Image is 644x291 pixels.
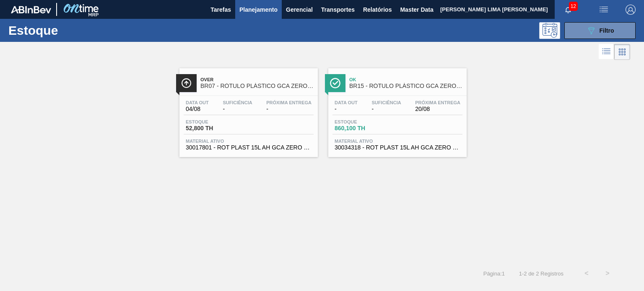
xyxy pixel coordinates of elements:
[349,77,462,82] span: Ok
[597,263,618,284] button: >
[335,139,460,144] span: Material ativo
[322,62,471,157] a: ÍconeOkBR15 - RÓTULO PLÁSTICO GCA ZERO 1,5L AHData out-Suficiência-Próxima Entrega20/08Estoque860...
[599,44,614,60] div: Visão em Lista
[415,106,460,112] span: 20/08
[186,106,209,112] span: 04/08
[186,144,312,151] span: 30017801 - ROT PLAST 15L AH GCA ZERO NIV22
[415,100,460,105] span: Próxima Entrega
[626,5,636,15] img: Logout
[186,100,209,105] span: Data out
[564,22,636,39] button: Filtro
[286,5,313,15] span: Gerencial
[266,106,312,112] span: -
[539,22,560,39] div: Pogramando: nenhum usuário selecionado
[223,100,252,105] span: Suficiência
[223,106,252,112] span: -
[335,106,358,112] span: -
[239,5,278,15] span: Planejamento
[517,270,563,277] span: 1 - 2 de 2 Registros
[186,139,312,144] span: Material ativo
[371,106,401,112] span: -
[321,5,355,15] span: Transportes
[363,5,392,15] span: Relatórios
[8,26,129,35] h1: Estoque
[173,62,322,157] a: ÍconeOverBR07 - RÓTULO PLÁSTICO GCA ZERO 1,5L AHData out04/08Suficiência-Próxima Entrega-Estoque5...
[186,125,244,131] span: 52,800 TH
[600,27,614,34] span: Filtro
[200,77,314,82] span: Over
[599,5,609,15] img: userActions
[335,125,393,131] span: 860,100 TH
[555,4,582,15] button: Notificações
[266,100,312,105] span: Próxima Entrega
[330,78,340,88] img: Ícone
[483,270,505,277] span: Página : 1
[569,2,578,11] span: 12
[576,263,597,284] button: <
[11,6,51,13] img: TNhmsLtSVTkK8tSr43FrP2fwEKptu5GPRR3wAAAABJRU5ErkJggg==
[335,100,358,105] span: Data out
[371,100,401,105] span: Suficiência
[181,78,192,88] img: Ícone
[186,119,244,124] span: Estoque
[400,5,433,15] span: Master Data
[200,83,314,89] span: BR07 - RÓTULO PLÁSTICO GCA ZERO 1,5L AH
[335,144,460,151] span: 30034318 - ROT PLAST 15L AH GCA ZERO S CL NIV25
[335,119,393,124] span: Estoque
[614,44,630,60] div: Visão em Cards
[349,83,462,89] span: BR15 - RÓTULO PLÁSTICO GCA ZERO 1,5L AH
[210,5,231,15] span: Tarefas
